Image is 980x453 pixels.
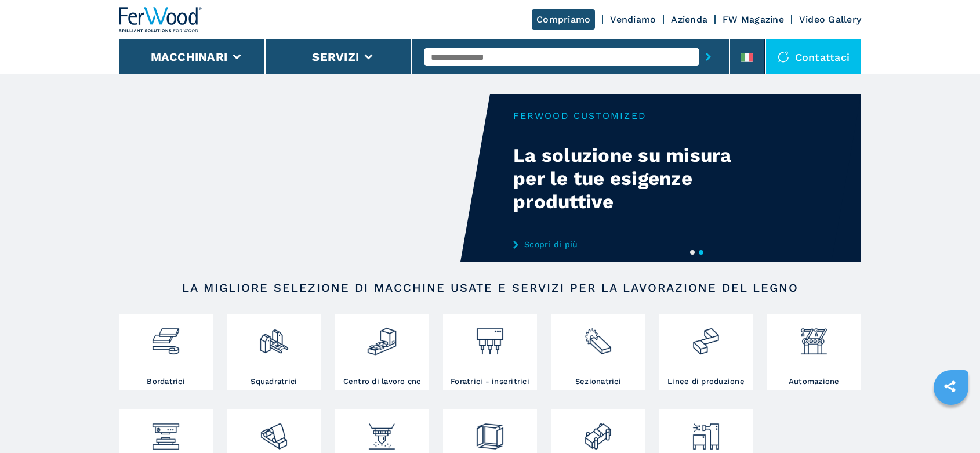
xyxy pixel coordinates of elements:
img: montaggio_imballaggio_2.png [474,412,505,452]
img: automazione.png [798,317,829,357]
button: Macchinari [151,50,228,64]
img: bordatrici_1.png [150,317,181,357]
button: submit-button [699,44,717,70]
h2: LA MIGLIORE SELEZIONE DI MACCHINE USATE E SERVIZI PER LA LAVORAZIONE DEL LEGNO [156,281,824,295]
h3: Bordatrici [147,376,185,387]
a: sharethis [935,372,964,401]
h3: Foratrici - inseritrici [451,376,529,387]
img: foratrici_inseritrici_2.png [474,317,505,357]
h3: Squadratrici [251,376,297,387]
a: Centro di lavoro cnc [335,314,429,390]
a: Linee di produzione [659,314,753,390]
button: 2 [699,250,703,255]
h3: Linee di produzione [667,376,745,387]
img: lavorazione_porte_finestre_2.png [583,412,614,452]
a: FW Magazine [723,14,784,25]
h3: Automazione [789,376,840,387]
img: sezionatrici_2.png [583,317,614,357]
a: Scopri di più [513,240,741,249]
a: Azienda [671,14,707,25]
video: Your browser does not support the video tag. [119,94,490,262]
img: verniciatura_1.png [366,412,397,452]
a: Sezionatrici [551,314,645,390]
h3: Centro di lavoro cnc [343,376,421,387]
img: linee_di_produzione_2.png [691,317,721,357]
img: squadratrici_2.png [259,317,289,357]
a: Vendiamo [610,14,656,25]
div: Contattaci [766,39,862,74]
a: Squadratrici [227,314,321,390]
img: aspirazione_1.png [691,412,721,452]
a: Compriamo [532,9,595,30]
a: Bordatrici [119,314,213,390]
h3: Sezionatrici [575,376,621,387]
img: Contattaci [778,51,789,63]
iframe: Chat [931,401,971,444]
img: levigatrici_2.png [259,412,289,452]
a: Automazione [767,314,861,390]
img: Ferwood [119,7,202,32]
button: Servizi [312,50,359,64]
a: Video Gallery [799,14,861,25]
img: centro_di_lavoro_cnc_2.png [366,317,397,357]
button: 1 [690,250,695,255]
img: pressa-strettoia.png [150,412,181,452]
a: Foratrici - inseritrici [443,314,537,390]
